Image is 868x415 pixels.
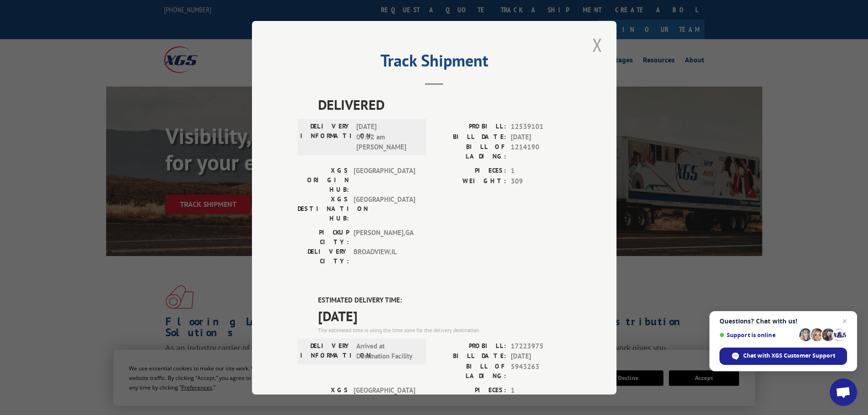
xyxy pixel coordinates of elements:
span: [PERSON_NAME] , GA [354,228,415,247]
label: PICKUP CITY: [298,228,349,247]
button: Close modal [590,32,605,57]
span: BROADVIEW , IL [354,247,415,266]
label: BILL OF LADING: [434,142,506,161]
span: [DATE] [511,351,571,362]
label: BILL DATE: [434,351,506,362]
span: [GEOGRAPHIC_DATA] [354,385,415,414]
label: BILL DATE: [434,132,506,142]
label: XGS ORIGIN HUB: [298,385,349,414]
label: PROBILL: [434,122,506,132]
span: [DATE] 09:52 am [PERSON_NAME] [356,122,418,153]
label: ESTIMATED DELIVERY TIME: [318,295,571,306]
label: DELIVERY INFORMATION: [300,341,352,361]
label: DELIVERY CITY: [298,247,349,266]
span: 1214190 [511,142,571,161]
a: Open chat [830,379,857,406]
label: PIECES: [434,166,506,176]
label: PIECES: [434,385,506,395]
span: [DATE] [511,132,571,142]
span: 1 [511,166,571,176]
span: [GEOGRAPHIC_DATA] [354,195,415,223]
label: PROBILL: [434,341,506,351]
label: BILL OF LADING: [434,361,506,380]
span: 309 [511,176,571,186]
span: 5943263 [511,361,571,380]
span: 1 [511,385,571,395]
span: Support is online [719,332,796,338]
span: Questions? Chat with us! [719,318,847,325]
label: DELIVERY INFORMATION: [300,122,352,153]
label: XGS DESTINATION HUB: [298,195,349,223]
label: WEIGHT: [434,176,506,186]
span: Chat with XGS Customer Support [743,352,835,360]
span: [DATE] [318,305,571,326]
h2: Track Shipment [298,54,571,72]
span: Arrived at Destination Facility [356,341,418,361]
span: DELIVERED [318,94,571,115]
label: XGS ORIGIN HUB: [298,166,349,195]
span: 17223975 [511,341,571,351]
div: The estimated time is using the time zone for the delivery destination. [318,326,571,334]
span: 12539101 [511,122,571,132]
span: Chat with XGS Customer Support [719,348,847,365]
span: [GEOGRAPHIC_DATA] [354,166,415,195]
